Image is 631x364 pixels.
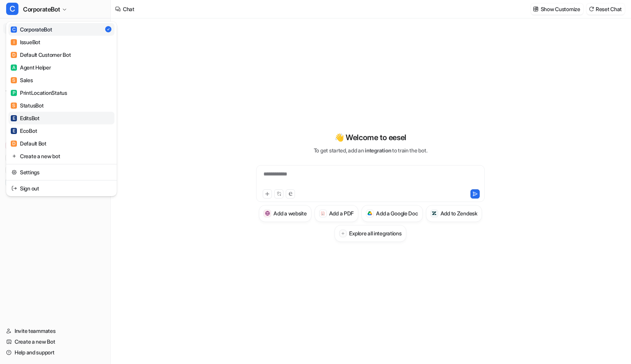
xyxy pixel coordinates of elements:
span: E [11,128,17,134]
div: Agent Helper [11,63,51,71]
img: reset [12,184,17,192]
a: Sign out [8,182,114,195]
span: D [11,141,17,147]
span: C [11,26,17,33]
span: I [11,39,17,45]
span: P [11,90,17,96]
div: IssueBot [11,38,40,46]
div: CorporateBot [11,25,52,33]
div: PrintLocationStatus [11,89,67,97]
div: EditsBot [11,114,40,122]
span: CorporateBot [23,4,60,15]
span: D [11,52,17,58]
span: S [11,103,17,109]
span: C [6,3,18,15]
a: Settings [8,166,114,179]
img: reset [12,152,17,160]
span: E [11,115,17,121]
a: Create a new bot [8,150,114,162]
div: StatusBot [11,101,43,109]
div: CCorporateBot [6,22,117,196]
div: Default Customer Bot [11,51,71,59]
div: Default Bot [11,139,46,147]
span: S [11,77,17,83]
div: Sales [11,76,33,84]
div: EcoBot [11,127,37,135]
img: reset [12,168,17,176]
span: A [11,65,17,71]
